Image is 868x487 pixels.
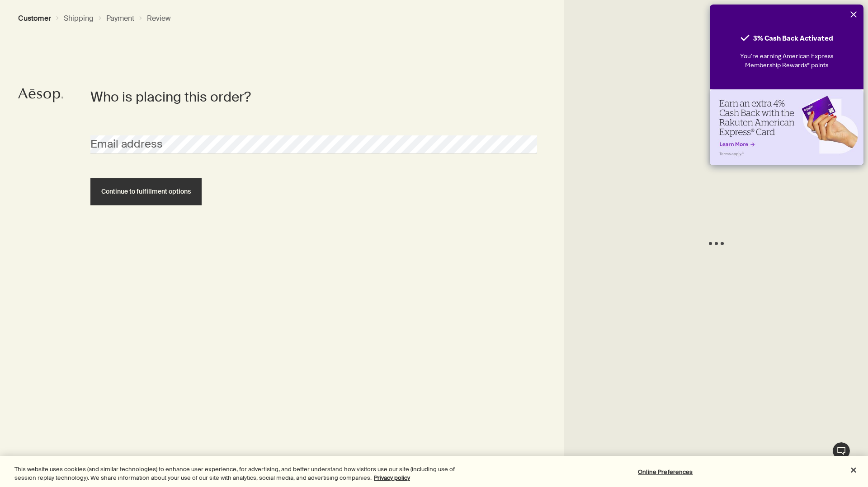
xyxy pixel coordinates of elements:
button: Continue to fulfillment options [90,178,202,205]
button: Payment [106,14,134,23]
button: Online Preferences, Opens the preference center dialog [637,463,693,481]
button: Shipping [64,14,94,23]
input: Email address [90,135,537,153]
h2: Who is placing this order? [90,88,524,106]
a: More information about your privacy, opens in a new tab [374,474,410,482]
div: This website uses cookies (and similar technologies) to enhance user experience, for advertising,... [14,465,477,482]
button: Review [147,14,171,23]
span: Continue to fulfillment options [101,188,191,195]
button: Close [844,460,863,480]
button: Live Assistance [832,442,850,460]
button: Customer [18,14,51,23]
